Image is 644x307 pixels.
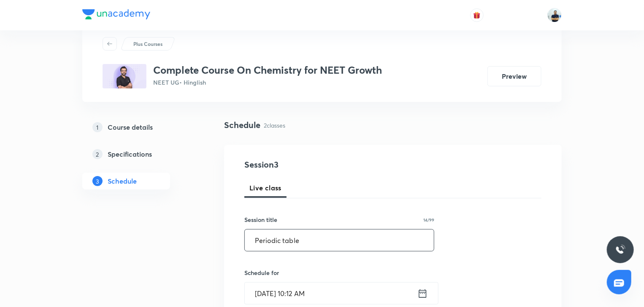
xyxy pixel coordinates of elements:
p: 14/99 [423,218,434,222]
img: Company Logo [82,9,150,19]
h3: Complete Course On Chemistry for NEET Growth [153,64,382,76]
button: avatar [470,8,484,22]
button: Preview [487,66,541,86]
img: C7D45DDA-28A6-4815-B7F9-743B3463A98C_plus.png [103,64,146,88]
h5: Course details [108,122,153,132]
p: NEET UG • Hinglish [153,78,382,87]
h4: Session 3 [244,158,398,171]
span: Live class [249,183,281,193]
p: Plus Courses [133,40,162,48]
p: 2 classes [264,121,285,130]
img: avatar [473,11,481,19]
p: 1 [92,122,103,132]
h5: Schedule [108,176,137,186]
h6: Session title [244,215,277,224]
input: A great title is short, clear and descriptive [245,230,434,251]
p: 3 [92,176,103,186]
h5: Specifications [108,149,152,159]
h4: Schedule [224,119,260,131]
a: 1Course details [82,119,197,136]
p: 2 [92,149,103,159]
a: Company Logo [82,9,150,21]
img: URVIK PATEL [547,8,562,22]
img: ttu [615,245,625,255]
h6: Schedule for [244,268,434,277]
a: 2Specifications [82,146,197,163]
